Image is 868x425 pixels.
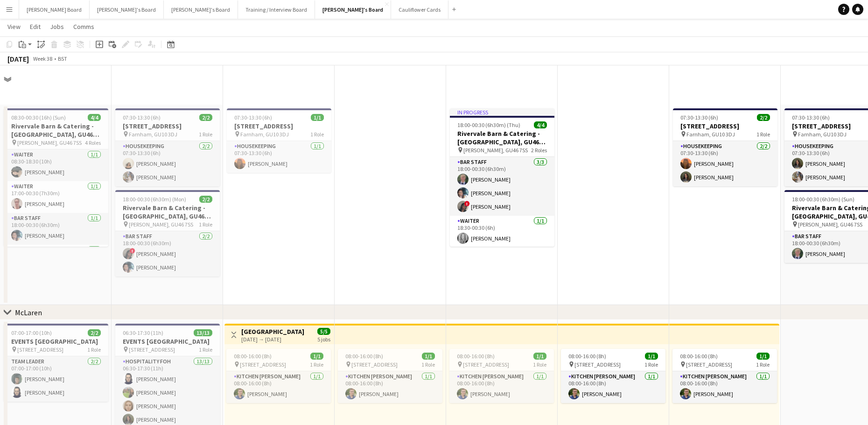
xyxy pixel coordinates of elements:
[757,114,770,121] span: 2/2
[15,308,42,317] div: McLaren
[673,108,777,186] app-job-card: 07:30-13:30 (6h)2/2[STREET_ADDRESS] Farnham, GU10 3DJ1 RoleHousekeeping2/207:30-13:30 (6h)[PERSON...
[199,221,212,228] span: 1 Role
[46,21,68,33] a: Jobs
[310,361,323,368] span: 1 Role
[311,114,324,121] span: 1/1
[199,114,212,121] span: 2/2
[115,204,220,220] h3: Rivervale Barn & Catering - [GEOGRAPHIC_DATA], GU46 7SS
[450,129,554,146] h3: Rivervale Barn & Catering - [GEOGRAPHIC_DATA], GU46 7SS
[240,361,286,368] span: [STREET_ADDRESS]
[130,248,135,254] span: !
[345,353,383,360] span: 08:00-16:00 (8h)
[450,108,554,247] app-job-card: In progress18:00-00:30 (6h30m) (Thu)4/4Rivervale Barn & Catering - [GEOGRAPHIC_DATA], GU46 7SS [P...
[317,335,330,343] div: 5 jobs
[226,371,331,403] app-card-role: Kitchen [PERSON_NAME]1/108:00-16:00 (8h)[PERSON_NAME]
[338,349,442,403] app-job-card: 08:00-16:00 (8h)1/1 [STREET_ADDRESS]1 RoleKitchen [PERSON_NAME]1/108:00-16:00 (8h)[PERSON_NAME]
[226,349,331,403] div: 08:00-16:00 (8h)1/1 [STREET_ADDRESS]1 RoleKitchen [PERSON_NAME]1/108:00-16:00 (8h)[PERSON_NAME]
[26,21,44,33] a: Edit
[317,328,330,335] span: 5/5
[449,371,554,403] app-card-role: Kitchen [PERSON_NAME]1/108:00-16:00 (8h)[PERSON_NAME]
[85,139,101,146] span: 4 Roles
[115,337,220,346] h3: EVENTS [GEOGRAPHIC_DATA]
[70,21,98,33] a: Comms
[115,141,220,186] app-card-role: Housekeeping2/207:30-13:30 (6h)[PERSON_NAME][PERSON_NAME]
[673,141,777,186] app-card-role: Housekeeping2/207:30-13:30 (6h)[PERSON_NAME][PERSON_NAME]
[568,353,606,360] span: 08:00-16:00 (8h)
[4,181,108,213] app-card-role: Waiter1/117:00-00:30 (7h30m)[PERSON_NAME]
[7,54,29,64] div: [DATE]
[680,114,718,121] span: 07:30-13:30 (6h)
[4,213,108,245] app-card-role: BAR STAFF1/118:00-00:30 (6h30m)[PERSON_NAME]
[4,245,108,276] app-card-role: Waiter1/1
[680,353,718,360] span: 08:00-16:00 (8h)
[90,0,164,19] button: [PERSON_NAME]'s Board
[227,141,331,173] app-card-role: Housekeeping1/107:30-13:30 (6h)[PERSON_NAME]
[4,149,108,181] app-card-role: Waiter1/108:30-18:30 (10h)[PERSON_NAME]
[88,329,101,336] span: 2/2
[234,114,272,121] span: 07:30-13:30 (6h)
[531,147,547,154] span: 2 Roles
[457,353,495,360] span: 08:00-16:00 (8h)
[123,196,186,203] span: 18:00-00:30 (6h30m) (Mon)
[450,157,554,216] app-card-role: BAR STAFF3/318:00-00:30 (6h30m)[PERSON_NAME][PERSON_NAME]![PERSON_NAME]
[4,21,24,33] a: View
[199,346,212,353] span: 1 Role
[129,221,193,228] span: [PERSON_NAME], GU46 7SS
[4,324,108,402] app-job-card: 07:00-17:00 (10h)2/2EVENTS [GEOGRAPHIC_DATA] [STREET_ADDRESS]1 RoleTEAM LEADER2/207:00-17:00 (10h...
[17,139,82,146] span: [PERSON_NAME], GU46 7SS
[123,114,161,121] span: 07:30-13:30 (6h)
[673,122,777,130] h3: [STREET_ADDRESS]
[310,353,323,360] span: 1/1
[338,371,442,403] app-card-role: Kitchen [PERSON_NAME]1/108:00-16:00 (8h)[PERSON_NAME]
[450,108,554,116] div: In progress
[199,131,212,138] span: 1 Role
[574,361,621,368] span: [STREET_ADDRESS]
[792,196,854,203] span: 18:00-00:30 (6h30m) (Sun)
[756,361,770,368] span: 1 Role
[73,22,94,31] span: Comms
[561,349,665,403] app-job-card: 08:00-16:00 (8h)1/1 [STREET_ADDRESS]1 RoleKitchen [PERSON_NAME]1/108:00-16:00 (8h)[PERSON_NAME]
[58,55,67,62] div: BST
[672,349,777,403] app-job-card: 08:00-16:00 (8h)1/1 [STREET_ADDRESS]1 RoleKitchen [PERSON_NAME]1/108:00-16:00 (8h)[PERSON_NAME]
[87,346,101,353] span: 1 Role
[463,361,509,368] span: [STREET_ADDRESS]
[4,122,108,139] h3: Rivervale Barn & Catering - [GEOGRAPHIC_DATA], GU46 7SS
[31,55,54,62] span: Week 38
[234,353,272,360] span: 08:00-16:00 (8h)
[129,346,175,353] span: [STREET_ADDRESS]
[798,221,862,228] span: [PERSON_NAME], GU46 7SS
[199,196,212,203] span: 2/2
[422,353,435,360] span: 1/1
[533,361,546,368] span: 1 Role
[534,121,547,128] span: 4/4
[115,122,220,130] h3: [STREET_ADDRESS]
[50,22,64,31] span: Jobs
[421,361,435,368] span: 1 Role
[115,190,220,276] div: 18:00-00:30 (6h30m) (Mon)2/2Rivervale Barn & Catering - [GEOGRAPHIC_DATA], GU46 7SS [PERSON_NAME]...
[4,337,108,346] h3: EVENTS [GEOGRAPHIC_DATA]
[11,114,66,121] span: 08:30-00:30 (16h) (Sun)
[561,371,665,403] app-card-role: Kitchen [PERSON_NAME]1/108:00-16:00 (8h)[PERSON_NAME]
[672,371,777,403] app-card-role: Kitchen [PERSON_NAME]1/108:00-16:00 (8h)[PERSON_NAME]
[310,131,324,138] span: 1 Role
[238,0,315,19] button: Training / Interview Board
[227,108,331,173] app-job-card: 07:30-13:30 (6h)1/1[STREET_ADDRESS] Farnham, GU10 3DJ1 RoleHousekeeping1/107:30-13:30 (6h)[PERSON...
[241,327,304,336] h3: [GEOGRAPHIC_DATA]
[227,122,331,130] h3: [STREET_ADDRESS]
[686,361,732,368] span: [STREET_ADDRESS]
[11,329,52,336] span: 07:00-17:00 (10h)
[194,329,212,336] span: 13/13
[464,201,470,206] span: !
[115,231,220,276] app-card-role: BAR STAFF2/218:00-00:30 (6h30m)![PERSON_NAME][PERSON_NAME]
[164,0,238,19] button: [PERSON_NAME]'s Board
[30,22,41,31] span: Edit
[17,346,63,353] span: [STREET_ADDRESS]
[792,114,830,121] span: 07:30-13:30 (6h)
[123,329,163,336] span: 06:30-17:30 (11h)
